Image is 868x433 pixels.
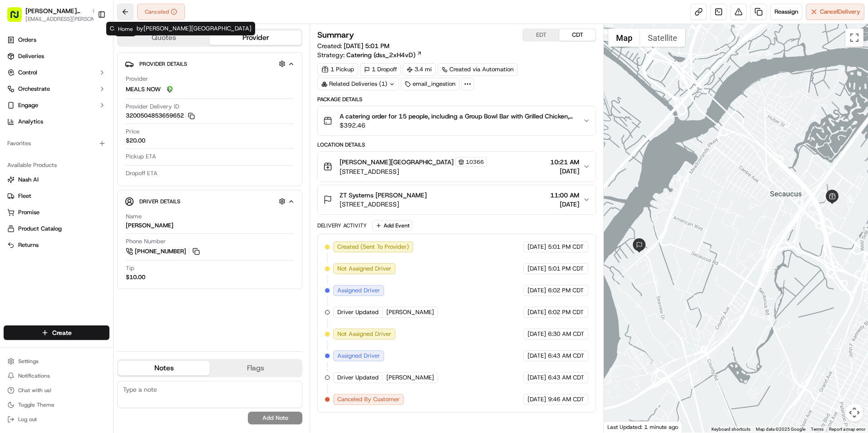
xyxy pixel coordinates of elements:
div: Start new chat [41,87,149,96]
a: Terms (opens in new tab) [811,427,824,432]
button: Flags [210,361,301,375]
span: [DATE] 5:01 PM [344,42,390,50]
button: EDT [523,29,559,41]
button: Toggle Theme [4,399,109,411]
button: Returns [4,238,109,252]
span: • [75,165,79,172]
img: Angelique Valdez [9,132,24,147]
button: Canceled [137,4,185,20]
span: Product Catalog [18,225,62,233]
div: 3.4 mi [403,63,436,76]
span: Settings [18,358,39,365]
div: We're available if you need us! [41,96,125,103]
span: Cancel Delivery [820,8,860,16]
span: Notifications [18,372,50,379]
span: [PHONE_NUMBER] [135,247,186,256]
button: Toggle fullscreen view [845,29,863,47]
div: 1 Pickup [317,63,358,76]
div: 💻 [77,204,84,211]
button: Keyboard shortcuts [711,426,750,433]
span: Provider Details [139,60,187,68]
span: [DATE] [528,265,546,273]
span: Knowledge Base [18,203,69,212]
span: • [75,141,79,148]
a: 📗Knowledge Base [5,199,73,216]
div: Favorites [4,136,109,151]
span: Provider [126,75,148,83]
span: Canceled By Customer [337,395,399,403]
button: [EMAIL_ADDRESS][PERSON_NAME][DOMAIN_NAME] [25,15,98,23]
span: Pylon [90,225,110,232]
span: [DATE] [528,330,546,338]
a: Deliveries [4,49,109,64]
button: Notifications [4,369,109,382]
div: Past conversations [9,118,61,125]
button: Start new chat [154,89,165,100]
div: email_ingestion [401,78,459,90]
span: 11:00 AM [550,191,579,200]
span: [DATE] [528,243,546,251]
a: Orders [4,33,109,47]
img: 1736555255976-a54dd68f-1ca7-489b-9aae-adbdc363a1c4 [18,166,25,173]
button: [PERSON_NAME][GEOGRAPHIC_DATA]10366[STREET_ADDRESS]10:21 AM[DATE] [318,152,596,182]
img: Google [606,421,636,433]
button: Show satellite imagery [640,29,685,47]
span: [PERSON_NAME][GEOGRAPHIC_DATA] [340,157,454,167]
span: 9:46 AM CDT [548,395,584,403]
span: Driver Updated [337,374,379,382]
button: CDT [559,29,596,41]
span: [DATE] [528,374,546,382]
a: [PHONE_NUMBER] [126,246,201,256]
button: Promise [4,205,109,220]
img: Nash [9,9,27,27]
span: A catering order for 15 people, including a Group Bowl Bar with Grilled Chicken, Saffron Basmati ... [340,112,576,121]
span: Provider Delivery ID [126,103,179,111]
span: Analytics [18,118,43,126]
div: Strategy: [317,50,422,59]
span: [DATE] [550,200,579,209]
button: Notes [118,361,210,375]
div: [PERSON_NAME] [126,221,173,230]
a: Report a map error [829,427,865,432]
button: See all [141,116,165,127]
img: melas_now_logo.png [164,84,175,95]
span: Name [126,212,142,221]
div: Related Deliveries (1) [317,78,399,90]
span: [DATE] [528,308,546,316]
img: 1736555255976-a54dd68f-1ca7-489b-9aae-adbdc363a1c4 [18,141,25,148]
div: Available Products [4,158,109,172]
button: Add Event [372,220,413,231]
button: Log out [4,413,109,426]
button: Create [4,325,109,340]
button: Map camera controls [845,403,863,422]
span: Nash AI [18,176,39,184]
a: Created via Automation [438,63,518,76]
a: Open this area in Google Maps (opens a new window) [606,421,636,433]
span: Toggle Theme [18,401,54,408]
span: Created: [317,41,390,50]
button: A catering order for 15 people, including a Group Bowl Bar with Grilled Chicken, Saffron Basmati ... [318,106,596,135]
a: Fleet [7,192,106,200]
a: Analytics [4,114,109,129]
span: Orchestrate [18,85,50,93]
div: 📗 [9,204,16,211]
span: MEALS NOW [126,85,161,93]
span: 6:02 PM CDT [548,308,584,316]
span: Created (Sent To Provider) [337,243,409,251]
span: Price [126,128,139,136]
span: Engage [18,101,38,109]
span: [DATE] [528,352,546,360]
button: Orchestrate [4,82,109,96]
span: [DATE] [528,395,546,403]
div: Last Updated: 1 minute ago [604,421,682,433]
div: Location Details [317,141,596,148]
input: Got a question? Start typing here... [24,59,163,68]
a: Returns [7,241,106,249]
img: 1732323095091-59ea418b-cfe3-43c8-9ae0-d0d06d6fd42c [19,87,35,103]
button: Show street map [608,29,640,47]
span: 5:01 PM CDT [548,243,584,251]
span: Dropoff ETA [126,169,158,177]
span: Assigned Driver [337,352,380,360]
button: [PERSON_NAME][GEOGRAPHIC_DATA] [25,6,88,15]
